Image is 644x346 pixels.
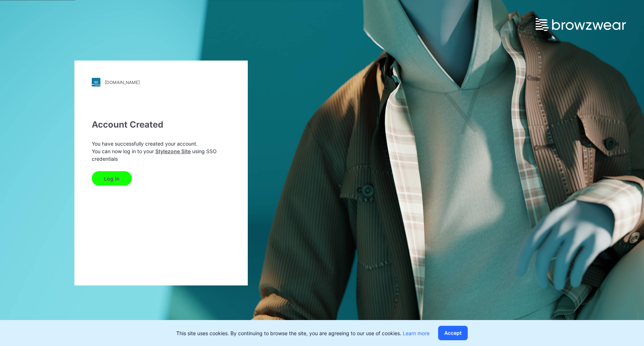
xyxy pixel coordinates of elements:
p: You have successfully created your account. [92,140,230,147]
a: [DOMAIN_NAME] [92,78,230,86]
p: This site uses cookies. By continuing to browse the site, you are agreeing to our use of cookies. [176,329,429,337]
button: Accept [438,326,468,340]
img: stylezone-logo.562084cfcfab977791bfbf7441f1a819.svg [92,78,100,86]
div: [DOMAIN_NAME] [105,80,140,85]
button: Log In [92,171,132,186]
a: Stylezone Site [155,148,191,154]
a: Learn more [403,330,429,336]
div: Account Created [92,118,230,131]
img: browzwear-logo.e42bd6dac1945053ebaf764b6aa21510.svg [536,18,626,31]
p: You can now log in to your using SSO credentials [92,147,230,163]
